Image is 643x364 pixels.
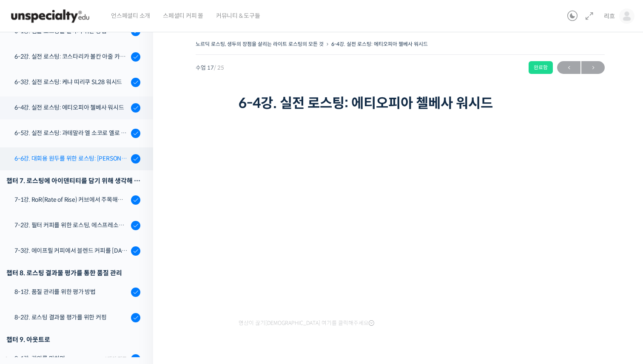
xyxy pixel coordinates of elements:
[581,62,605,73] span: →
[196,41,324,47] a: 노르딕 로스팅, 생두의 장점을 살리는 라이트 로스팅의 모든 것
[6,267,140,279] div: 챕터 8. 로스팅 결과물 평가를 통한 품질 관리
[14,77,128,87] div: 6-3강. 실전 로스팅: 케냐 띠리쿠 SL28 워시드
[6,334,140,345] div: 챕터 9. 아웃트로
[27,282,32,289] span: 홈
[14,52,128,61] div: 6-2강. 실전 로스팅: 코스타리카 볼칸 아줄 카투라 내추럴
[604,12,615,20] span: 리흐
[14,287,128,296] div: 8-1강. 품질 관리를 위한 평가 방법
[131,282,142,289] span: 설정
[78,282,88,289] span: 대화
[3,269,56,291] a: 홈
[239,320,374,327] span: 영상이 끊기[DEMOGRAPHIC_DATA] 여기를 클릭해주세요
[104,355,127,363] div: 1개의 퀴즈
[529,61,553,74] div: 완료함
[14,195,128,204] div: 7-1강. RoR(Rate of Rise) 커브에서 주목해야 할 포인트들
[14,220,128,230] div: 7-2강. 필터 커피를 위한 로스팅, 에스프레소를 위한 로스팅, 그리고 옴니 로스트
[239,95,562,111] h1: 6-4강. 실전 로스팅: 에티오피아 첼베사 워시드
[14,246,128,255] div: 7-3강. 에이프릴 커피에서 블렌드 커피를 [DATE] 않는 이유
[56,269,110,291] a: 대화
[14,128,128,138] div: 6-5강. 실전 로스팅: 과테말라 엘 소코로 옐로 버번 워시드
[14,354,102,363] div: 9-1강. 강의를 마치며
[214,64,224,71] span: / 25
[14,154,128,163] div: 6-6강. 대회용 원두를 위한 로스팅: [PERSON_NAME]
[557,61,580,74] a: ←이전
[14,313,128,322] div: 8-2강. 로스팅 결과물 평가를 위한 커핑
[110,269,163,291] a: 설정
[331,41,428,47] a: 6-4강. 실전 로스팅: 에티오피아 첼베사 워시드
[14,103,128,112] div: 6-4강. 실전 로스팅: 에티오피아 첼베사 워시드
[581,61,605,74] a: 다음→
[557,62,580,73] span: ←
[196,65,224,71] span: 수업 17
[6,175,140,186] div: 챕터 7. 로스팅에 아이덴티티를 담기 위해 생각해 볼 만한 주제들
